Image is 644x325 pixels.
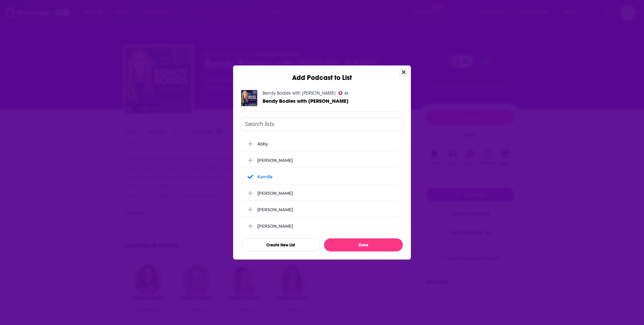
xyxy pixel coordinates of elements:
div: [PERSON_NAME] [257,191,293,196]
div: Logan [241,153,403,168]
a: 61 [338,91,348,95]
div: Abby [257,141,268,146]
button: Create New List [241,238,320,251]
div: [PERSON_NAME] [257,158,293,163]
div: Elyse [241,219,403,233]
button: Close [399,68,408,77]
div: Braden [241,202,403,217]
div: Add Podcast to List [233,65,411,82]
div: Add Podcast To List [241,117,403,251]
a: Bendy Bodies with Dr. Linda Bluestein [263,90,336,96]
img: Bendy Bodies with Dr. Linda Bluestein [241,90,257,106]
div: [PERSON_NAME] [257,207,293,212]
span: Bendy Bodies with [PERSON_NAME] [263,98,348,104]
a: Bendy Bodies with Dr. Linda Bluestein [263,98,348,104]
div: Kamilla [257,174,272,179]
button: Done [324,238,403,251]
div: [PERSON_NAME] [257,224,293,229]
div: Abby [241,136,403,151]
input: Search lists [241,117,403,131]
span: 61 [344,92,348,95]
div: Ashlyn [241,186,403,200]
div: Kamilla [241,169,403,184]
